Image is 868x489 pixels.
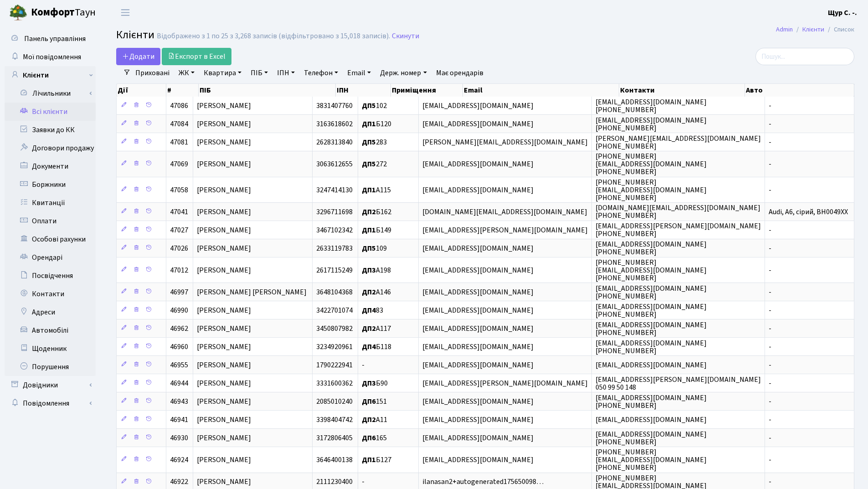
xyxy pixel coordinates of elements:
[362,287,391,297] span: А146
[336,84,391,97] th: ІПН
[362,415,387,425] span: А11
[422,159,534,169] span: [EMAIL_ADDRESS][DOMAIN_NAME]
[170,342,188,352] span: 46960
[316,415,353,425] span: 3398404742
[132,65,173,81] a: Приховані
[166,84,199,97] th: #
[596,115,707,133] span: [EMAIL_ADDRESS][DOMAIN_NAME] [PHONE_NUMBER]
[316,455,353,465] span: 3646400138
[769,305,771,315] span: -
[31,5,96,21] span: Таун
[5,321,96,340] a: Автомобілі
[619,84,745,97] th: Контакти
[316,477,353,487] span: 2111230400
[170,396,188,407] span: 46943
[5,394,96,412] a: Повідомлення
[422,455,534,465] span: [EMAIL_ADDRESS][DOMAIN_NAME]
[769,137,771,147] span: -
[316,243,353,253] span: 2633119783
[197,101,251,111] span: [PERSON_NAME]
[596,134,761,151] span: [PERSON_NAME][EMAIL_ADDRESS][DOMAIN_NAME] [PHONE_NUMBER]
[10,84,96,103] a: Лічильники
[122,51,154,62] span: Додати
[596,393,707,411] span: [EMAIL_ADDRESS][DOMAIN_NAME] [PHONE_NUMBER]
[362,396,387,407] span: 151
[362,396,376,407] b: ДП6
[362,137,376,147] b: ДП5
[596,257,707,283] span: [PHONE_NUMBER] [EMAIL_ADDRESS][DOMAIN_NAME] [PHONE_NUMBER]
[769,243,771,253] span: -
[5,267,96,285] a: Посвідчення
[362,455,391,465] span: Б127
[422,433,534,443] span: [EMAIL_ADDRESS][DOMAIN_NAME]
[316,305,353,315] span: 3422701074
[422,477,544,487] span: ilanasan2+autogenerated175650098…
[769,324,771,334] span: -
[596,283,707,301] span: [EMAIL_ADDRESS][DOMAIN_NAME] [PHONE_NUMBER]
[362,225,391,235] span: Б149
[170,243,188,253] span: 47026
[170,305,188,315] span: 46990
[316,185,353,195] span: 3247414130
[422,225,588,235] span: [EMAIL_ADDRESS][PERSON_NAME][DOMAIN_NAME]
[197,265,251,275] span: [PERSON_NAME]
[316,225,353,235] span: 3467102342
[197,185,251,195] span: [PERSON_NAME]
[170,265,188,275] span: 47012
[824,25,854,35] li: Список
[755,48,854,65] input: Пошук...
[5,340,96,358] a: Щоденник
[422,360,534,370] span: [EMAIL_ADDRESS][DOMAIN_NAME]
[422,243,534,253] span: [EMAIL_ADDRESS][DOMAIN_NAME]
[31,5,75,20] b: Комфорт
[362,324,391,334] span: А117
[769,455,771,465] span: -
[422,119,534,129] span: [EMAIL_ADDRESS][DOMAIN_NAME]
[197,378,251,388] span: [PERSON_NAME]
[170,378,188,388] span: 46944
[362,207,376,217] b: ДП2
[5,248,96,267] a: Орендарі
[170,433,188,443] span: 46930
[596,239,707,257] span: [EMAIL_ADDRESS][DOMAIN_NAME] [PHONE_NUMBER]
[762,20,868,39] nav: breadcrumb
[422,185,534,195] span: [EMAIL_ADDRESS][DOMAIN_NAME]
[362,119,376,129] b: ДП1
[769,159,771,169] span: -
[362,265,376,275] b: ДП3
[200,65,245,81] a: Квартира
[362,101,387,111] span: 102
[344,65,375,81] a: Email
[362,225,376,235] b: ДП1
[596,375,761,392] span: [EMAIL_ADDRESS][PERSON_NAME][DOMAIN_NAME] 050 99 50 148
[769,119,771,129] span: -
[5,139,96,157] a: Договори продажу
[300,65,342,81] a: Телефон
[596,177,707,203] span: [PHONE_NUMBER] [EMAIL_ADDRESS][DOMAIN_NAME] [PHONE_NUMBER]
[5,66,96,84] a: Клієнти
[197,225,251,235] span: [PERSON_NAME]
[197,455,251,465] span: [PERSON_NAME]
[197,119,251,129] span: [PERSON_NAME]
[170,119,188,129] span: 47084
[5,212,96,230] a: Оплати
[5,230,96,248] a: Особові рахунки
[316,265,353,275] span: 2617115249
[5,376,96,394] a: Довідники
[362,477,365,487] span: -
[362,342,376,352] b: ДП4
[197,477,251,487] span: [PERSON_NAME]
[769,433,771,443] span: -
[5,157,96,175] a: Документи
[422,324,534,334] span: [EMAIL_ADDRESS][DOMAIN_NAME]
[769,360,771,370] span: -
[117,84,166,97] th: Дії
[596,415,707,425] span: [EMAIL_ADDRESS][DOMAIN_NAME]
[596,338,707,356] span: [EMAIL_ADDRESS][DOMAIN_NAME] [PHONE_NUMBER]
[170,455,188,465] span: 46924
[316,287,353,297] span: 3648104368
[422,137,588,147] span: [PERSON_NAME][EMAIL_ADDRESS][DOMAIN_NAME]
[23,52,81,62] span: Мої повідомлення
[197,396,251,407] span: [PERSON_NAME]
[422,101,534,111] span: [EMAIL_ADDRESS][DOMAIN_NAME]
